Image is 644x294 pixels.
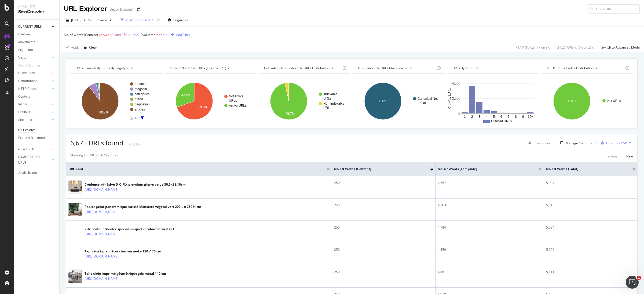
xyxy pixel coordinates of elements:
[599,43,640,52] button: Switch to Advanced Mode
[92,18,107,22] span: Previous
[18,55,50,61] a: Visits
[18,78,37,84] div: Performance
[18,94,30,100] div: Content
[438,247,541,252] div: 4,859
[135,108,145,111] text: articles
[438,181,541,185] div: 4,757
[18,39,56,45] a: Movements
[464,115,466,119] text: 1
[170,66,226,70] span: Active / Not Active URLs (organic - all)
[18,63,41,68] div: Search Engines
[542,78,633,124] div: A chart.
[447,78,539,124] svg: A chart.
[126,18,150,22] div: 2 Filters Applied
[85,254,119,259] a: [URL][DOMAIN_NAME]
[459,112,460,115] text: 0
[118,16,156,24] button: 2 Filters Applied
[126,144,128,145] img: Equal
[452,82,460,85] text: 4,000
[164,78,255,124] svg: A chart.
[546,247,635,252] div: 5,109
[18,55,26,61] div: Visits
[358,66,408,70] span: Non-Indexable URLs Main Reason
[18,47,33,53] div: Segments
[165,16,191,24] button: Segments
[135,92,149,96] text: categories
[85,182,186,187] div: Crédence adhésive D-C-FIX premium pierre beige 30.5x38.10cm
[438,225,541,230] div: 4,784
[379,99,387,103] text: 100%
[18,102,28,107] div: Inlinks
[68,32,81,35] div: Mots-clés
[135,82,146,86] text: produits
[18,39,35,45] div: Movements
[18,24,42,30] div: CURRENT URLS
[486,115,488,119] text: 4
[229,99,237,102] text: URLs
[133,32,138,37] div: and
[159,31,164,39] span: Yes
[64,16,88,24] button: [DATE]
[546,270,635,274] div: 5,111
[18,71,35,76] div: Distribution
[452,66,474,70] span: URLs by Depth
[357,64,436,72] h4: Non-Indexable URLs Main Reason
[199,105,208,109] text: 69.6%
[515,45,551,50] div: 74.16 % URLs ( 7K on 9K )
[557,45,595,50] div: 27.26 % Visits ( 6K on 23K )
[606,141,627,145] div: Export as CSV
[334,247,433,252] div: 250
[18,127,35,133] div: Url Explorer
[229,94,243,98] text: Not Active
[546,167,624,171] span: No. of Words (Total)
[88,17,92,22] span: vs
[85,249,161,254] div: Tapis tissé plat décor chevron moka 120x170 cm
[334,225,433,230] div: 250
[438,167,531,171] span: No. of Words (Template)
[18,154,45,166] div: DISAPPEARED URLS
[452,97,460,100] text: 2,000
[22,31,27,35] img: tab_domain_overview_orange.svg
[133,32,138,37] button: and
[533,141,551,145] div: Create alert
[71,45,79,50] div: Apply
[259,78,349,124] svg: A chart.
[70,153,118,159] div: Showing 1 to 50 of 6,675 entries
[18,170,37,176] div: Analysis Info
[64,4,107,13] div: URL Explorer
[18,146,34,152] div: NEW URLS
[546,64,624,72] h4: HTTP Status Codes Distribution
[18,32,56,37] a: Overview
[99,111,108,114] text: 89.7%
[626,276,639,289] iframe: Intercom live chat
[156,17,161,23] div: times
[9,9,13,13] img: logo_orange.svg
[601,45,640,50] div: Switch to Advanced Mode
[75,66,129,70] span: URLs Crawled By Botify By pagetype
[626,154,633,159] div: Next
[605,154,617,159] div: Previous
[18,4,55,9] div: Analytics
[18,86,50,92] a: HTTP Codes
[418,101,426,105] text: Equal
[70,78,161,124] svg: A chart.
[14,14,61,18] div: Domaine: [DOMAIN_NAME]
[353,78,444,124] svg: A chart.
[18,47,56,53] a: Segments
[607,99,621,103] text: 2xx URLs
[334,167,422,171] span: No. of Words (Content)
[18,170,56,176] a: Analysis Info
[566,141,592,145] div: Manage Columns
[85,271,166,276] div: Toile cirée imprimé géométrique gris métal 140 cm
[68,270,82,283] img: main image
[471,115,473,119] text: 2
[438,203,541,208] div: 4,763
[18,102,50,107] a: Inlinks
[18,135,56,141] a: Explorer Bookmarks
[18,71,50,76] a: Distribution
[323,106,331,110] text: URLs
[28,32,41,35] div: Domaine
[173,18,188,22] span: Segments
